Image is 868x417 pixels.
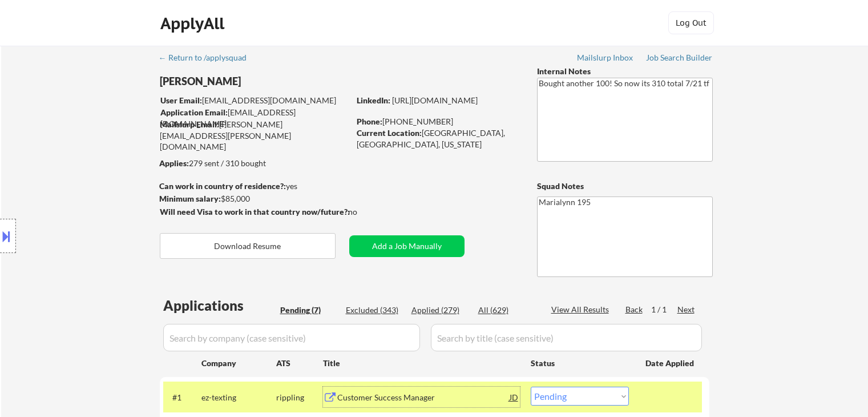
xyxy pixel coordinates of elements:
div: Job Search Builder [646,54,713,62]
div: Next [677,304,696,315]
div: Applied (279) [411,304,469,316]
div: Mailslurp Inbox [577,54,634,62]
div: Title [323,358,520,369]
div: All (629) [478,304,535,316]
input: Search by title (case sensitive) [431,324,702,351]
div: Date Applied [645,358,696,369]
div: Internal Notes [537,66,713,77]
div: yes [159,181,346,192]
div: Company [201,358,276,369]
div: Pending (7) [280,304,337,316]
div: [PHONE_NUMBER] [357,116,518,127]
div: ← Return to /applysquad [159,54,257,62]
strong: Will need Visa to work in that country now/future?: [160,207,350,216]
div: JD [508,387,520,407]
a: ← Return to /applysquad [159,53,257,65]
div: 1 / 1 [651,304,677,315]
button: Add a Job Manually [349,235,465,257]
button: Download Resume [160,233,336,259]
div: no [348,206,381,218]
strong: Current Location: [357,128,422,138]
div: [GEOGRAPHIC_DATA], [GEOGRAPHIC_DATA], [US_STATE] [357,127,518,150]
div: Squad Notes [537,181,713,192]
div: 279 sent / 310 bought [159,158,349,169]
div: [PERSON_NAME][EMAIL_ADDRESS][PERSON_NAME][DOMAIN_NAME] [160,119,349,153]
div: $85,000 [159,193,349,205]
div: Status [531,352,629,373]
div: [PERSON_NAME] [160,74,394,89]
div: Customer Success Manager [337,392,510,403]
a: Job Search Builder [646,53,713,65]
div: Excluded (343) [346,304,403,316]
div: ez-texting [201,392,276,403]
strong: Phone: [357,117,382,126]
input: Search by company (case sensitive) [163,324,420,351]
div: Back [625,304,644,315]
button: Log Out [668,11,714,34]
strong: Can work in country of residence?: [159,181,286,191]
div: View All Results [551,304,612,315]
div: Applications [163,299,276,312]
a: [URL][DOMAIN_NAME] [392,95,478,105]
div: [EMAIL_ADDRESS][DOMAIN_NAME] [160,107,349,129]
div: [EMAIL_ADDRESS][DOMAIN_NAME] [160,95,349,106]
div: ATS [276,358,323,369]
div: ApplyAll [160,14,228,33]
div: rippling [276,392,323,403]
a: Mailslurp Inbox [577,53,634,65]
strong: LinkedIn: [357,95,390,105]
